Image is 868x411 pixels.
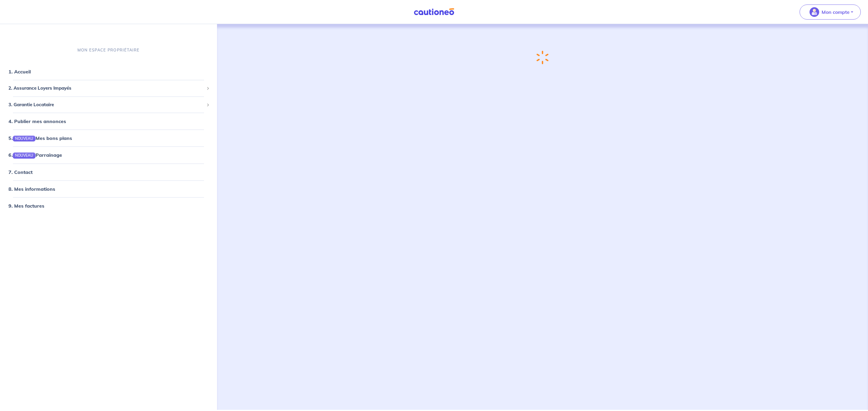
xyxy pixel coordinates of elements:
[2,183,215,195] div: 8. Mes informations
[2,115,215,127] div: 4. Publier mes annonces
[536,51,549,64] img: loading-spinner
[8,202,44,209] a: 9. Mes factures
[8,118,66,124] a: 4. Publier mes annonces
[2,99,215,110] div: 3. Garantie Locataire
[77,47,140,53] p: MON ESPACE PROPRIÉTAIRE
[8,85,204,92] span: 2. Assurance Loyers Impayés
[8,135,72,141] a: 5.NOUVEAUMes bons plans
[822,8,850,16] p: Mon compte
[8,69,31,75] a: 1. Accueil
[8,169,33,175] a: 7. Contact
[8,186,55,192] a: 8. Mes informations
[8,152,62,158] a: 6.NOUVEAUParrainage
[411,8,457,16] img: Cautioneo
[2,82,215,94] div: 2. Assurance Loyers Impayés
[2,66,215,78] div: 1. Accueil
[2,132,215,144] div: 5.NOUVEAUMes bons plans
[8,101,204,108] span: 3. Garantie Locataire
[800,5,861,20] button: illu_account_valid_menu.svgMon compte
[2,166,215,178] div: 7. Contact
[2,199,215,212] div: 9. Mes factures
[2,149,215,161] div: 6.NOUVEAUParrainage
[810,7,819,17] img: illu_account_valid_menu.svg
